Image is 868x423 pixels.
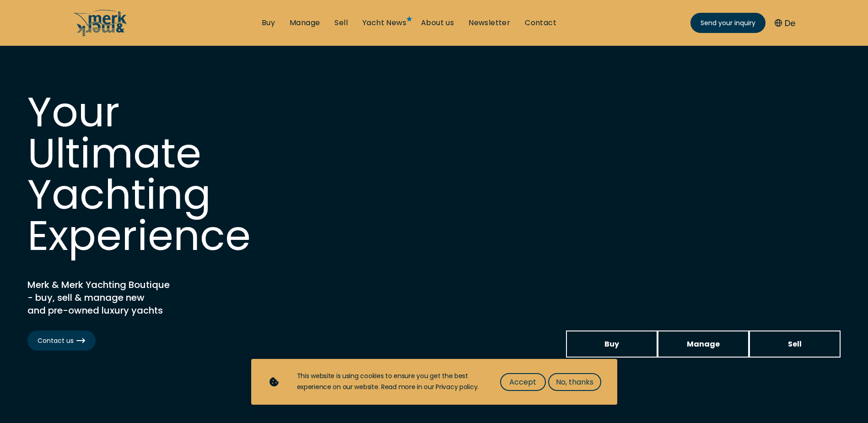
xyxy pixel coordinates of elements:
span: Manage [687,338,720,350]
a: Sell [334,18,348,28]
h1: Your Ultimate Yachting Experience [27,92,302,256]
h2: Merk & Merk Yachting Boutique - buy, sell & manage new and pre-owned luxury yachts [27,278,256,317]
a: About us [421,18,454,28]
span: Buy [604,338,619,350]
a: Contact [525,18,556,28]
a: Buy [566,331,658,358]
a: Manage [658,331,749,358]
span: Accept [509,376,536,388]
a: Yacht News [362,18,406,28]
span: Sell [788,338,802,350]
a: Contact us [27,331,96,351]
span: No, thanks [556,376,593,388]
a: Privacy policy [436,382,477,391]
span: Contact us [38,336,86,346]
button: No, thanks [548,373,601,391]
a: Buy [262,18,275,28]
a: Sell [749,331,841,358]
a: Send your inquiry [690,13,766,33]
span: Send your inquiry [701,18,755,28]
a: Newsletter [469,18,510,28]
button: Accept [500,373,546,391]
a: Manage [290,18,320,28]
button: De [775,17,795,29]
div: This website is using cookies to ensure you get the best experience on our website. Read more in ... [297,371,482,393]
